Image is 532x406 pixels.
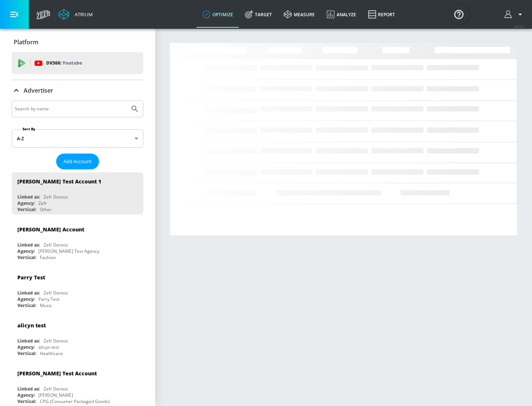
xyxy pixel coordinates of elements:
[17,344,35,350] div: Agency:
[17,290,40,296] div: Linked as:
[38,200,47,206] div: Zefr
[362,1,401,28] a: Report
[17,200,35,206] div: Agency:
[40,350,63,357] div: Healthcare
[17,194,40,200] div: Linked as:
[17,302,36,309] div: Vertical:
[38,392,73,398] div: [PERSON_NAME]
[40,398,110,405] div: CPG (Consumer Packaged Goods)
[17,254,36,261] div: Vertical:
[17,248,35,254] div: Agency:
[17,274,45,281] div: Parry Test
[278,1,321,28] a: measure
[17,338,40,344] div: Linked as:
[24,86,53,94] p: Advertiser
[17,296,35,302] div: Agency:
[40,302,52,309] div: Music
[17,242,40,248] div: Linked as:
[46,59,82,67] p: DV360:
[62,59,82,67] p: Youtube
[21,127,37,131] label: Sort By
[15,104,127,114] input: Search by name
[12,129,143,148] div: A-Z
[197,1,239,28] a: optimize
[12,268,143,310] div: Parry TestLinked as:Zefr DemosAgency:Parry TestVertical:Music
[38,344,59,350] div: alicyn test
[58,9,93,20] a: Atrium
[44,194,68,200] div: Zefr Demos
[17,398,36,405] div: Vertical:
[12,172,143,214] div: [PERSON_NAME] Test Account 1Linked as:Zefr DemosAgency:ZefrVertical:Other
[449,4,469,24] button: Open Resource Center
[17,226,84,233] div: [PERSON_NAME] Account
[64,157,92,166] span: Add Account
[17,322,46,329] div: alicyn test
[44,338,68,344] div: Zefr Demos
[17,350,36,357] div: Vertical:
[44,242,68,248] div: Zefr Demos
[12,80,143,101] div: Advertiser
[17,392,35,398] div: Agency:
[12,220,143,262] div: [PERSON_NAME] AccountLinked as:Zefr DemosAgency:[PERSON_NAME] Test AgencyVertical:Fashion
[17,370,97,377] div: [PERSON_NAME] Test Account
[44,386,68,392] div: Zefr Demos
[321,1,362,28] a: Analyze
[17,206,36,213] div: Vertical:
[12,316,143,358] div: alicyn testLinked as:Zefr DemosAgency:alicyn testVertical:Healthcare
[56,154,99,169] button: Add Account
[72,11,93,18] div: Atrium
[12,32,143,52] div: Platform
[40,206,52,213] div: Other
[40,254,56,261] div: Fashion
[17,178,101,185] div: [PERSON_NAME] Test Account 1
[38,248,99,254] div: [PERSON_NAME] Test Agency
[239,1,278,28] a: Target
[44,290,68,296] div: Zefr Demos
[17,386,40,392] div: Linked as:
[514,24,525,28] span: v 4.19.0
[12,52,143,74] div: DV360: Youtube
[14,38,38,46] p: Platform
[38,296,59,302] div: Parry Test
